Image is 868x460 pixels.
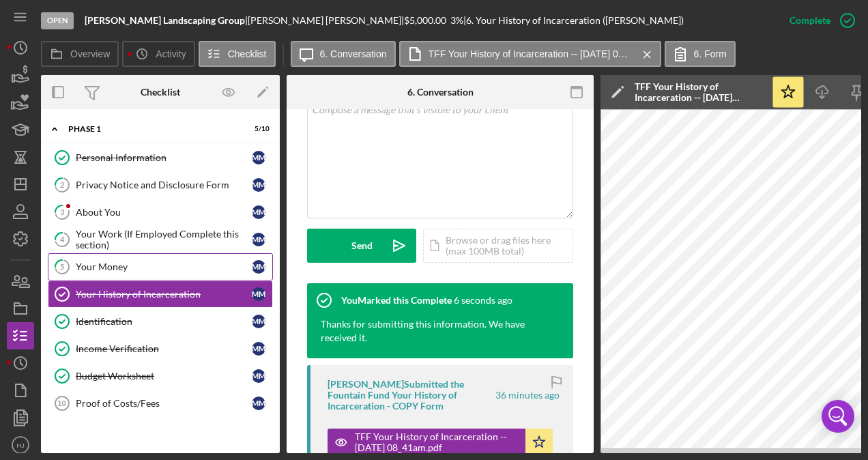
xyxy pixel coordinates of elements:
div: M M [252,233,265,246]
a: 2Privacy Notice and Disclosure FormMM [48,171,273,199]
button: 6. Conversation [291,41,396,67]
div: Send [351,229,373,263]
a: Your History of IncarcerationMM [48,281,273,308]
a: 3About YouMM [48,199,273,226]
div: TFF Your History of Incarceration -- [DATE] 08_41am.pdf [355,431,519,453]
div: Open [41,12,74,29]
div: Your Money [76,261,252,272]
a: IdentificationMM [48,308,273,335]
label: Checklist [228,48,267,59]
div: Your History of Incarceration [76,289,252,300]
button: Checklist [199,41,276,67]
b: [PERSON_NAME] Landscaping Group [85,14,245,26]
div: 5 / 10 [245,125,270,133]
a: Income VerificationMM [48,335,273,362]
div: TFF Your History of Incarceration -- [DATE] 08_41am.pdf [635,81,764,103]
button: 6. Form [665,41,736,67]
text: HJ [16,442,25,449]
div: Privacy Notice and Disclosure Form [76,179,252,190]
label: Activity [156,48,186,59]
div: $5,000.00 [404,15,450,26]
button: TFF Your History of Incarceration -- [DATE] 08_41am.pdf [399,41,661,67]
button: Send [307,229,416,263]
tspan: 5 [60,262,64,271]
div: Income Verification [76,343,252,354]
div: M M [252,287,265,301]
a: 5Your MoneyMM [48,253,273,281]
button: Activity [122,41,194,67]
label: 6. Form [694,48,727,59]
div: M M [252,178,265,192]
button: Complete [776,7,861,34]
label: TFF Your History of Incarceration -- [DATE] 08_41am.pdf [429,48,633,59]
div: 6. Conversation [407,87,474,98]
div: 3 % [450,15,463,26]
a: Budget WorksheetMM [48,362,273,390]
a: 10Proof of Costs/FeesMM [48,390,273,417]
div: Checklist [141,87,180,98]
div: You Marked this Complete [341,295,452,306]
tspan: 3 [60,207,64,216]
div: Personal Information [76,152,252,163]
button: HJ [7,431,34,459]
label: Overview [70,48,110,59]
tspan: 10 [57,399,66,407]
div: Proof of Costs/Fees [76,398,252,409]
div: M M [252,369,265,383]
button: Overview [41,41,119,67]
tspan: 4 [60,235,65,244]
div: M M [252,151,265,164]
tspan: 2 [60,180,64,189]
div: Open Intercom Messenger [822,400,854,433]
div: Your Work (If Employed Complete this section) [76,229,252,250]
button: TFF Your History of Incarceration -- [DATE] 08_41am.pdf [328,429,553,456]
div: M M [252,205,265,219]
div: M M [252,397,265,410]
div: About You [76,207,252,218]
label: 6. Conversation [320,48,387,59]
div: Thanks for submitting this information. We have received it. [307,317,560,358]
time: 2025-08-21 13:17 [454,295,512,306]
a: 4Your Work (If Employed Complete this section)MM [48,226,273,253]
div: | [85,15,248,26]
div: Complete [790,7,830,34]
time: 2025-08-21 12:41 [495,390,560,401]
div: | 6. Your History of Incarceration ([PERSON_NAME]) [463,15,684,26]
div: M M [252,260,265,274]
div: M M [252,342,265,356]
div: M M [252,315,265,328]
div: Identification [76,316,252,327]
a: Personal InformationMM [48,144,273,171]
div: [PERSON_NAME] [PERSON_NAME] | [248,15,404,26]
div: [PERSON_NAME] Submitted the Fountain Fund Your History of Incarceration - COPY Form [328,379,493,412]
div: Budget Worksheet [76,371,252,382]
div: Phase 1 [68,125,235,133]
